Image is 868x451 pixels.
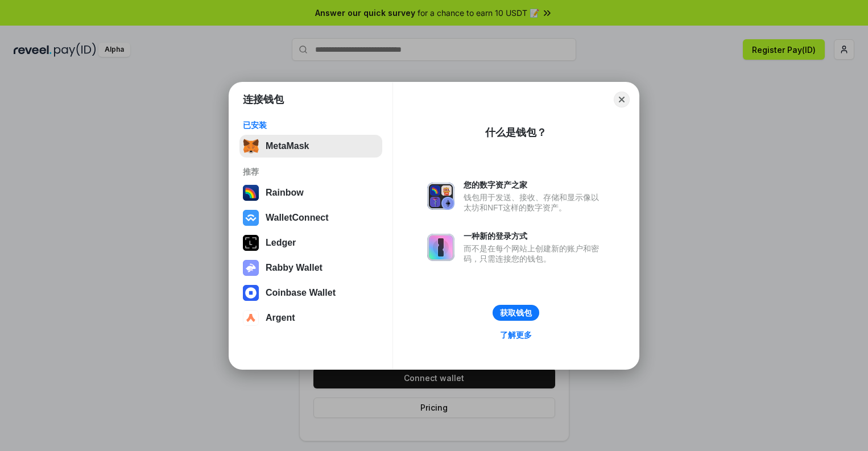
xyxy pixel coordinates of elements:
button: MetaMask [239,135,382,158]
img: svg+xml,%3Csvg%20width%3D%2228%22%20height%3D%2228%22%20viewBox%3D%220%200%2028%2028%22%20fill%3D... [243,285,259,301]
img: svg+xml,%3Csvg%20xmlns%3D%22http%3A%2F%2Fwww.w3.org%2F2000%2Fsvg%22%20fill%3D%22none%22%20viewBox... [243,260,259,276]
div: Coinbase Wallet [266,288,336,298]
button: Argent [239,307,382,329]
div: Argent [266,313,295,323]
div: 而不是在每个网站上创建新的账户和密码，只需连接您的钱包。 [464,243,605,264]
div: MetaMask [266,141,309,151]
img: svg+xml,%3Csvg%20xmlns%3D%22http%3A%2F%2Fwww.w3.org%2F2000%2Fsvg%22%20width%3D%2228%22%20height%3... [243,235,259,251]
img: svg+xml,%3Csvg%20xmlns%3D%22http%3A%2F%2Fwww.w3.org%2F2000%2Fsvg%22%20fill%3D%22none%22%20viewBox... [427,234,454,261]
div: 获取钱包 [500,308,532,318]
img: svg+xml,%3Csvg%20fill%3D%22none%22%20height%3D%2233%22%20viewBox%3D%220%200%2035%2033%22%20width%... [243,138,259,154]
button: Ledger [239,231,382,254]
div: 什么是钱包？ [485,126,547,139]
div: 您的数字资产之家 [464,180,605,190]
img: svg+xml,%3Csvg%20xmlns%3D%22http%3A%2F%2Fwww.w3.org%2F2000%2Fsvg%22%20fill%3D%22none%22%20viewBox... [427,183,454,210]
img: svg+xml,%3Csvg%20width%3D%2228%22%20height%3D%2228%22%20viewBox%3D%220%200%2028%2028%22%20fill%3D... [243,210,259,226]
div: Ledger [266,238,296,248]
div: Rainbow [266,188,304,198]
img: svg+xml,%3Csvg%20width%3D%2228%22%20height%3D%2228%22%20viewBox%3D%220%200%2028%2028%22%20fill%3D... [243,310,259,326]
h1: 连接钱包 [243,93,284,106]
div: 了解更多 [500,330,532,340]
button: Rabby Wallet [239,256,382,279]
div: 一种新的登录方式 [464,231,605,241]
button: 获取钱包 [493,305,539,321]
div: 推荐 [243,167,379,177]
a: 了解更多 [493,328,539,342]
button: Close [614,92,630,107]
button: Coinbase Wallet [239,282,382,304]
div: 已安装 [243,120,379,130]
button: WalletConnect [239,206,382,229]
div: Rabby Wallet [266,263,323,273]
div: 钱包用于发送、接收、存储和显示像以太坊和NFT这样的数字资产。 [464,192,605,213]
div: WalletConnect [266,213,329,223]
button: Rainbow [239,181,382,204]
img: svg+xml,%3Csvg%20width%3D%22120%22%20height%3D%22120%22%20viewBox%3D%220%200%20120%20120%22%20fil... [243,185,259,201]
